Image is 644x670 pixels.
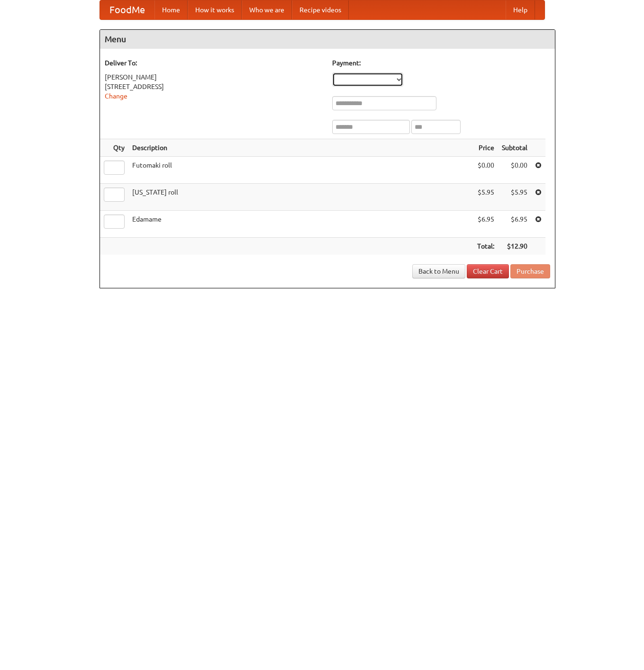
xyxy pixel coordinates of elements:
a: Recipe videos [292,0,349,19]
a: FoodMe [100,0,154,19]
td: Futomaki roll [128,157,473,184]
a: Home [154,0,188,19]
td: Edamame [128,211,473,238]
td: $5.95 [498,184,531,211]
th: $12.90 [498,238,531,255]
th: Description [128,139,473,157]
th: Price [473,139,498,157]
button: Purchase [510,264,550,278]
a: Back to Menu [412,264,465,278]
a: Who we are [242,0,292,19]
th: Subtotal [498,139,531,157]
th: Total: [473,238,498,255]
td: $6.95 [473,211,498,238]
a: How it works [188,0,242,19]
td: $0.00 [473,157,498,184]
div: [PERSON_NAME] [105,72,323,82]
a: Help [506,0,535,19]
td: $6.95 [498,211,531,238]
td: $5.95 [473,184,498,211]
div: [STREET_ADDRESS] [105,82,323,91]
th: Qty [100,139,128,157]
h4: Menu [100,30,555,49]
h5: Payment: [332,58,550,68]
h5: Deliver To: [105,58,323,68]
a: Change [105,92,127,100]
a: Clear Cart [467,264,509,278]
td: [US_STATE] roll [128,184,473,211]
td: $0.00 [498,157,531,184]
